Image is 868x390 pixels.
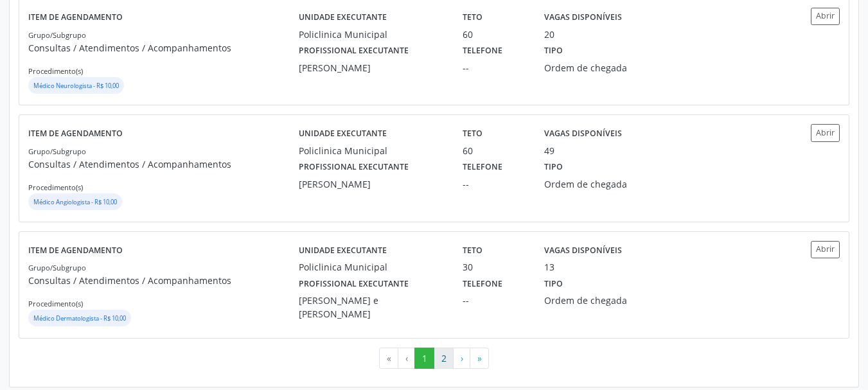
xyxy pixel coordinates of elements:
p: Consultas / Atendimentos / Acompanhamentos [28,274,299,287]
button: Go to page 1 [414,348,434,369]
small: Grupo/Subgrupo [28,30,86,40]
small: Procedimento(s) [28,182,83,192]
label: Profissional executante [299,274,409,294]
button: Abrir [811,8,840,25]
label: Vagas disponíveis [544,124,622,144]
label: Unidade executante [299,241,387,261]
div: Policlinica Municipal [299,260,445,274]
label: Unidade executante [299,124,387,144]
div: 20 [544,28,554,41]
div: [PERSON_NAME] [299,177,445,191]
button: Go to last page [470,348,489,369]
div: 30 [463,260,526,274]
label: Teto [463,124,483,144]
div: [PERSON_NAME] [299,61,445,75]
div: Policlinica Municipal [299,144,445,157]
button: Abrir [811,124,840,141]
label: Item de agendamento [28,241,123,261]
button: Go to next page [453,348,470,369]
div: 60 [463,28,526,41]
button: Abrir [811,241,840,258]
label: Tipo [544,41,563,61]
label: Teto [463,241,483,261]
div: -- [463,177,526,191]
p: Consultas / Atendimentos / Acompanhamentos [28,41,299,55]
label: Telefone [463,274,502,294]
ul: Pagination [19,348,849,369]
div: [PERSON_NAME] e [PERSON_NAME] [299,294,445,321]
small: Médico Dermatologista - R$ 10,00 [33,314,126,323]
label: Item de agendamento [28,8,123,28]
div: 49 [544,144,554,157]
div: Policlinica Municipal [299,28,445,41]
label: Telefone [463,41,502,61]
label: Vagas disponíveis [544,241,622,261]
div: 60 [463,144,526,157]
label: Tipo [544,157,563,177]
div: Ordem de chegada [544,177,649,191]
button: Go to page 2 [434,348,454,369]
label: Teto [463,8,483,28]
small: Médico Neurologista - R$ 10,00 [33,82,119,90]
p: Consultas / Atendimentos / Acompanhamentos [28,157,299,171]
small: Procedimento(s) [28,299,83,308]
div: -- [463,294,526,307]
div: 13 [544,260,554,274]
label: Tipo [544,274,563,294]
small: Procedimento(s) [28,66,83,76]
small: Grupo/Subgrupo [28,146,86,156]
label: Profissional executante [299,41,409,61]
small: Médico Angiologista - R$ 10,00 [33,198,117,206]
label: Vagas disponíveis [544,8,622,28]
div: Ordem de chegada [544,294,649,307]
div: -- [463,61,526,75]
small: Grupo/Subgrupo [28,263,86,272]
label: Item de agendamento [28,124,123,144]
label: Telefone [463,157,502,177]
label: Profissional executante [299,157,409,177]
div: Ordem de chegada [544,61,649,75]
label: Unidade executante [299,8,387,28]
